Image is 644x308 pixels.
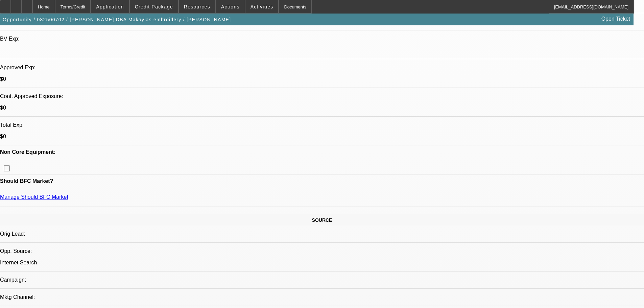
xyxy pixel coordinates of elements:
[245,0,279,13] button: Activities
[91,0,129,13] button: Application
[216,0,245,13] button: Actions
[179,0,215,13] button: Resources
[135,4,173,9] span: Credit Package
[312,217,332,223] span: SOURCE
[184,4,210,9] span: Resources
[221,4,240,9] span: Actions
[251,4,273,9] span: Activities
[599,13,633,25] a: Open Ticket
[130,0,178,13] button: Credit Package
[3,17,231,22] span: Opportunity / 082500702 / [PERSON_NAME] DBA Makaylas embroidery / [PERSON_NAME]
[96,4,124,9] span: Application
